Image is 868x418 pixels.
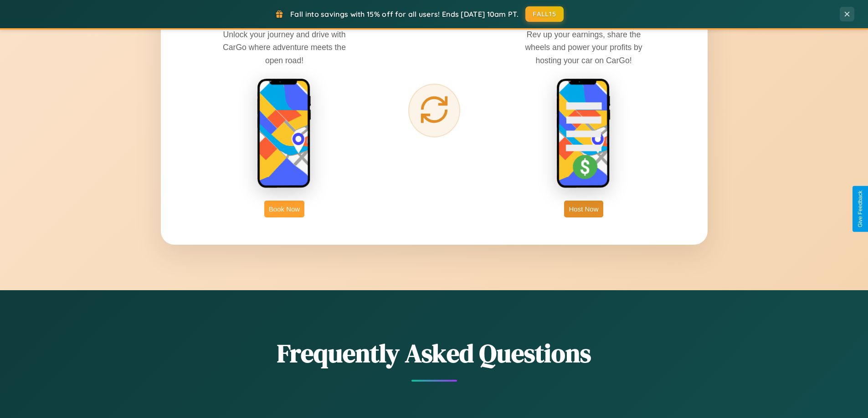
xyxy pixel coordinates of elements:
img: host phone [556,78,611,189]
h2: Frequently Asked Questions [161,336,708,371]
img: rent phone [257,78,312,189]
div: Give Feedback [857,191,863,227]
p: Rev up your earnings, share the wheels and power your profits by hosting your car on CarGo! [515,28,652,66]
button: FALL15 [525,6,564,22]
p: Unlock your journey and drive with CarGo where adventure meets the open road! [216,28,353,66]
button: Book Now [264,201,304,217]
button: Host Now [564,201,603,217]
span: Fall into savings with 15% off for all users! Ends [DATE] 10am PT. [290,10,519,19]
